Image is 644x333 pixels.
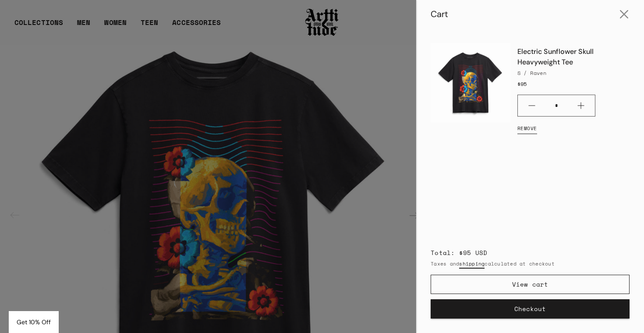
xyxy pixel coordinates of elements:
[567,95,595,116] button: Plus
[518,95,546,116] button: Minus
[431,9,448,20] div: Cart
[517,43,630,67] a: Electric Sunflower Skull Heavyweight Tee
[431,275,630,294] a: View cart
[9,311,59,333] div: Get 10% Off
[459,248,488,257] span: $95 USD
[431,248,455,257] span: Total:
[431,299,630,319] button: Checkout with Shipping Protection included for an additional fee as listed above
[517,120,537,138] a: Remove
[614,4,635,25] button: Close cart
[459,260,485,268] a: shipping
[431,260,630,268] small: Taxes and calculated at checkout
[517,69,630,77] div: S / Raven
[546,99,567,113] input: Quantity
[17,318,51,326] span: Get 10% Off
[517,80,527,88] span: $95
